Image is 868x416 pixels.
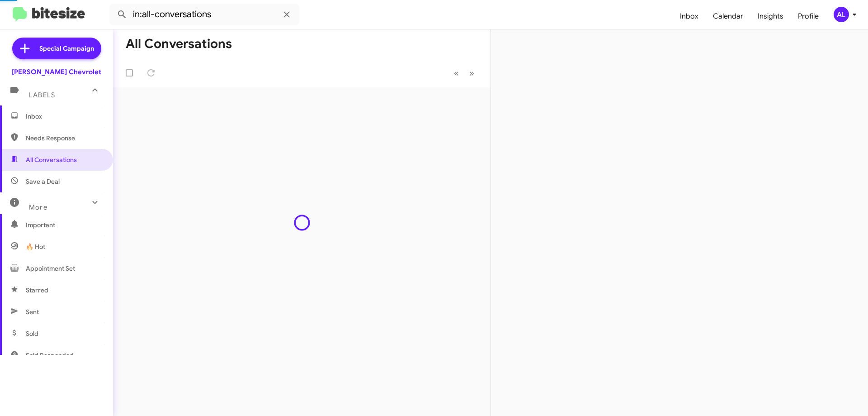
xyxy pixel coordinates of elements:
button: AL [826,7,858,22]
a: Calendar [706,3,750,29]
a: Profile [791,3,826,29]
span: Important [26,220,103,230]
input: Search [109,4,299,25]
span: Sent [26,307,39,316]
div: AL [834,7,849,22]
a: Inbox [673,3,706,29]
span: Starred [26,286,48,295]
span: Special Campaign [39,44,94,53]
h1: All Conversations [126,37,232,51]
a: Special Campaign [12,38,101,59]
span: Sold Responded [26,351,74,360]
span: Labels [29,91,55,99]
span: Inbox [26,112,103,121]
span: Appointment Set [26,264,75,273]
span: « [454,67,459,79]
span: Sold [26,329,38,338]
span: More [29,203,47,211]
nav: Page navigation example [449,64,480,82]
div: [PERSON_NAME] Chevrolet [12,67,101,77]
span: » [469,67,474,79]
span: Needs Response [26,134,103,143]
button: Next [464,64,480,82]
a: Insights [750,3,791,29]
button: Previous [448,64,464,82]
span: 🔥 Hot [26,242,45,251]
span: All Conversations [26,155,77,164]
span: Save a Deal [26,177,60,186]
